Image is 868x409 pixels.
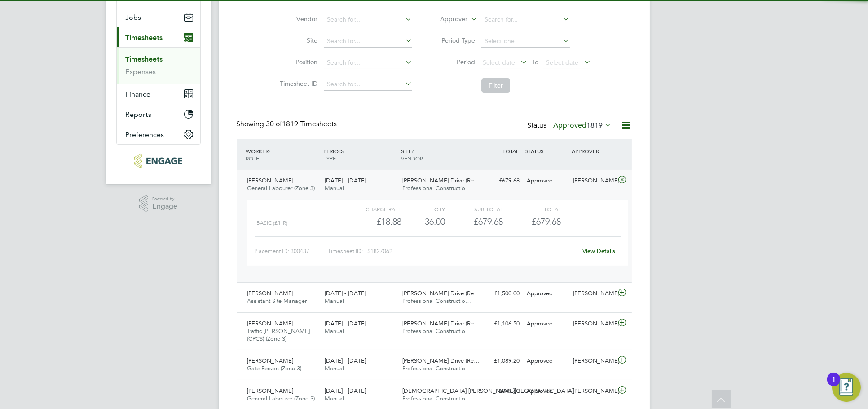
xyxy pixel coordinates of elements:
div: [PERSON_NAME] [569,384,616,399]
span: Professional Constructio… [402,365,471,372]
a: Timesheets [126,55,163,63]
span: [DATE] - [DATE] [325,320,366,327]
label: Approver [427,15,467,24]
span: [DATE] - [DATE] [325,357,366,365]
div: Approved [523,316,570,331]
div: STATUS [523,143,570,159]
input: Search for... [324,78,412,91]
button: Open Resource Center, 1 new notification [832,373,861,402]
div: Timesheet ID: TS1827062 [328,244,577,258]
a: Expenses [126,67,156,76]
div: Total [503,204,561,214]
img: pcrnet-logo-retina.png [134,154,182,168]
div: 36.00 [401,214,445,229]
div: £679.68 [476,173,523,188]
input: Select one [481,35,570,48]
span: Professional Constructio… [402,327,471,335]
div: PERIOD [321,143,399,166]
span: VENDOR [401,155,423,162]
span: TYPE [323,155,336,162]
span: [DEMOGRAPHIC_DATA] [PERSON_NAME][GEOGRAPHIC_DATA] [402,387,573,395]
span: Finance [126,90,151,98]
span: [PERSON_NAME] [247,320,294,327]
div: Approved [523,384,570,399]
span: Reports [126,110,152,119]
div: Approved [523,173,570,188]
div: £679.68 [445,214,503,229]
div: APPROVER [569,143,616,159]
span: [PERSON_NAME] [247,387,294,395]
label: Site [277,36,317,44]
label: Approved [554,121,612,130]
div: Approved [523,286,570,301]
span: 1819 Timesheets [266,120,337,129]
span: Basic (£/HR) [256,220,287,226]
button: Jobs [117,7,200,27]
span: [PERSON_NAME] Drive (Re… [402,289,480,297]
label: Period [435,58,475,66]
span: [PERSON_NAME] [247,357,294,365]
div: [PERSON_NAME] [569,286,616,301]
span: Assistant Site Manager [247,297,307,305]
span: TOTAL [502,147,519,155]
div: [PERSON_NAME] [569,316,616,331]
button: Timesheets [117,27,200,47]
span: Manual [325,184,344,192]
span: [DATE] - [DATE] [325,387,366,395]
span: Professional Constructio… [402,297,471,305]
span: Professional Constructio… [402,184,471,192]
label: Vendor [277,15,317,23]
div: £1,106.50 [476,316,523,331]
div: Showing [237,120,339,129]
span: [DATE] - [DATE] [325,289,366,297]
div: 1 [832,379,836,391]
span: [PERSON_NAME] [247,177,294,184]
div: Charge rate [343,204,401,214]
span: Powered by [152,195,177,203]
a: Go to home page [116,154,201,168]
div: SITE [399,143,476,166]
button: Preferences [117,124,200,144]
input: Search for... [324,35,412,48]
input: Search for... [481,13,570,26]
span: Professional Constructio… [402,395,471,402]
button: Filter [481,78,510,93]
a: Powered byEngage [139,195,177,212]
div: [PERSON_NAME] [569,173,616,188]
span: Preferences [126,130,164,139]
div: £1,089.20 [476,354,523,369]
span: Manual [325,297,344,305]
span: Manual [325,365,344,372]
div: £1,500.00 [476,286,523,301]
span: £679.68 [532,216,561,227]
div: QTY [401,204,445,214]
span: [PERSON_NAME] Drive (Re… [402,320,480,327]
span: Engage [152,203,177,210]
button: Reports [117,104,200,124]
input: Search for... [324,57,412,69]
span: Select date [546,58,578,67]
button: Finance [117,84,200,104]
span: [PERSON_NAME] Drive (Re… [402,177,480,184]
div: Sub Total [445,204,503,214]
input: Search for... [324,13,412,26]
span: Timesheets [126,33,163,42]
label: Timesheet ID [277,80,317,88]
span: Select date [483,58,515,67]
span: / [343,147,344,155]
span: ROLE [246,155,260,162]
label: Position [277,58,317,66]
span: [PERSON_NAME] [247,289,294,297]
span: / [269,147,271,155]
span: To [529,56,541,68]
label: Period Type [435,36,475,44]
div: [PERSON_NAME] [569,354,616,369]
div: WORKER [244,143,322,166]
div: Placement ID: 300437 [255,244,328,258]
span: 1819 [587,121,603,130]
span: Manual [325,395,344,402]
span: [PERSON_NAME] Drive (Re… [402,357,480,365]
span: Traffic [PERSON_NAME] (CPCS) (Zone 3) [247,327,310,342]
span: Manual [325,327,344,335]
div: Status [528,120,614,132]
